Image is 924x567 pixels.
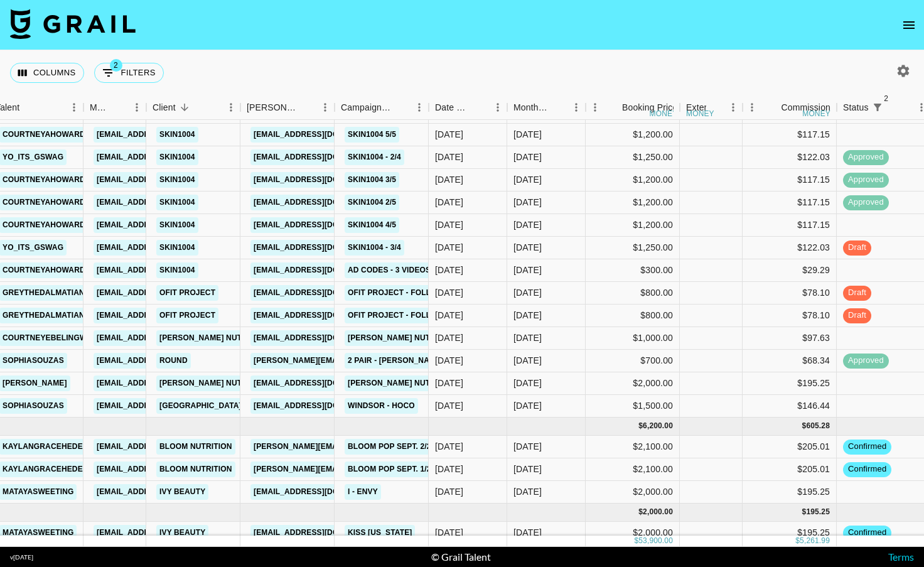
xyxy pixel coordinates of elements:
a: SKIN1004 [156,262,198,278]
a: Skin1004 5/5 [345,127,399,143]
div: $800.00 [586,282,680,305]
button: Menu [567,98,586,117]
div: $1,200.00 [586,214,680,237]
div: 7/24/2025 [435,196,463,208]
a: [EMAIL_ADDRESS][DOMAIN_NAME] [94,127,234,143]
div: Aug '25 [513,332,542,344]
div: Date Created [435,95,471,120]
a: SKIN1004 [156,127,198,143]
a: [EMAIL_ADDRESS][DOMAIN_NAME] [250,127,391,143]
div: $97.63 [743,327,837,350]
div: $ [638,421,643,431]
button: Sort [604,99,622,116]
a: Ofit Project [156,308,218,323]
div: Aug '25 [513,173,542,186]
a: SKIN1004 [156,149,198,165]
span: approved [843,355,889,367]
div: $800.00 [586,305,680,327]
div: $2,000.00 [586,372,680,395]
div: $122.03 [743,146,837,169]
a: Terms [888,551,914,563]
div: Aug '25 [513,264,542,276]
a: [PERSON_NAME][EMAIL_ADDRESS][DOMAIN_NAME] [250,439,455,455]
div: $29.29 [743,259,837,282]
button: Menu [222,98,240,117]
div: Aug '25 [513,241,542,254]
a: [EMAIL_ADDRESS][DOMAIN_NAME] [94,285,234,301]
button: Select columns [10,63,84,83]
a: Skin1004 4/5 [345,217,399,233]
span: approved [843,174,889,186]
button: Sort [298,99,316,116]
div: $2,100.00 [586,458,680,481]
div: Status [843,95,869,120]
div: 2 active filters [869,99,886,116]
span: confirmed [843,441,891,453]
a: [EMAIL_ADDRESS][DOMAIN_NAME] [250,217,391,233]
div: $117.15 [743,124,837,146]
button: Menu [488,98,507,117]
div: 195.25 [806,507,830,517]
a: [EMAIL_ADDRESS][DOMAIN_NAME] [94,525,234,541]
a: Ivy Beauty [156,484,208,500]
div: 7/24/2025 [435,219,463,231]
button: Menu [316,98,335,117]
div: Aug '25 [513,354,542,367]
div: $ [802,507,807,517]
div: $205.01 [743,436,837,458]
span: draft [843,287,871,299]
div: $78.10 [743,305,837,327]
div: © Grail Talent [431,551,491,563]
a: [EMAIL_ADDRESS][DOMAIN_NAME] [250,484,391,500]
button: Sort [763,99,781,116]
span: draft [843,242,871,254]
div: $146.44 [743,395,837,418]
a: [EMAIL_ADDRESS][DOMAIN_NAME] [94,398,234,414]
button: Sort [549,99,567,116]
a: Ofit Project - Follow Me 1/2 [345,285,474,301]
div: Booking Price [622,95,677,120]
div: money [686,110,714,117]
a: Kiss [US_STATE] [345,525,415,541]
div: Aug '25 [513,151,542,163]
div: 8/18/2025 [435,264,463,276]
button: Sort [110,99,127,116]
span: draft [843,310,871,321]
a: [EMAIL_ADDRESS][DOMAIN_NAME] [250,195,391,210]
a: [EMAIL_ADDRESS][DOMAIN_NAME] [94,330,234,346]
a: [EMAIL_ADDRESS][DOMAIN_NAME] [94,375,234,391]
div: 8/6/2025 [435,440,463,453]
div: 605.28 [806,421,830,431]
a: [EMAIL_ADDRESS][DOMAIN_NAME] [250,285,391,301]
a: [EMAIL_ADDRESS][DOMAIN_NAME] [250,398,391,414]
a: [PERSON_NAME] Nutrition [345,375,459,391]
div: 7/31/2025 [435,354,463,367]
div: money [802,110,830,117]
a: i - ENVY [345,484,381,500]
div: $1,250.00 [586,237,680,259]
div: 8/21/2025 [435,377,463,389]
div: $205.01 [743,458,837,481]
a: Ofit Project [156,285,218,301]
button: Sort [392,99,410,116]
div: Sep '25 [513,440,542,453]
button: Sort [471,99,488,116]
button: Menu [127,98,146,117]
div: 8/21/2025 [435,399,463,412]
a: [EMAIL_ADDRESS][DOMAIN_NAME] [250,172,391,188]
a: [EMAIL_ADDRESS][DOMAIN_NAME] [94,462,234,477]
a: Ofit Project - Follow Me 2/2 [345,308,474,323]
div: Client [153,95,176,120]
a: [PERSON_NAME][EMAIL_ADDRESS][DOMAIN_NAME] [250,353,455,369]
button: Menu [65,98,83,117]
a: Skin1004 2/5 [345,195,399,210]
div: $300.00 [586,259,680,282]
div: $1,250.00 [586,146,680,169]
a: [EMAIL_ADDRESS][DOMAIN_NAME] [94,149,234,165]
span: 2 [880,92,893,105]
a: [EMAIL_ADDRESS][DOMAIN_NAME] [94,484,234,500]
div: Aug '25 [513,128,542,141]
div: $117.15 [743,169,837,192]
a: [EMAIL_ADDRESS][DOMAIN_NAME] [250,149,391,165]
a: Windsor - HOCO [345,398,418,414]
